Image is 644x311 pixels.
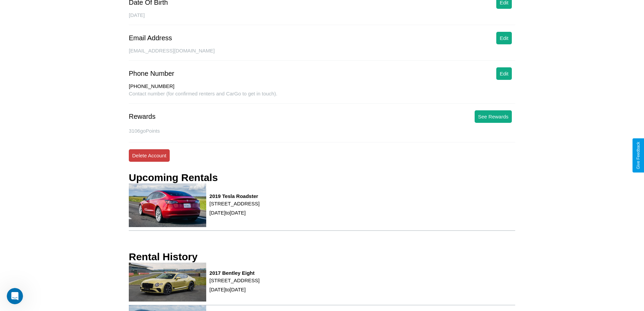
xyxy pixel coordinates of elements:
p: [STREET_ADDRESS] [210,199,260,208]
p: 3106 goPoints [129,126,515,135]
p: [DATE] to [DATE] [210,208,260,217]
div: Phone Number [129,70,174,77]
div: Give Feedback [636,142,641,169]
img: rental [129,263,206,302]
button: See Rewards [475,110,512,123]
button: Edit [496,32,512,44]
iframe: Intercom live chat [7,288,23,304]
h3: 2017 Bentley Eight [210,270,260,276]
div: [PHONE_NUMBER] [129,83,515,91]
p: [DATE] to [DATE] [210,285,260,294]
h3: Upcoming Rentals [129,172,218,183]
div: Email Address [129,34,172,42]
div: [EMAIL_ADDRESS][DOMAIN_NAME] [129,48,515,61]
p: [STREET_ADDRESS] [210,276,260,285]
button: Edit [496,67,512,80]
div: Rewards [129,113,156,120]
div: Contact number (for confirmed renters and CarGo to get in touch). [129,91,515,104]
button: Delete Account [129,149,170,162]
h3: Rental History [129,251,197,263]
img: rental [129,183,206,227]
h3: 2019 Tesla Roadster [210,193,260,199]
div: [DATE] [129,12,515,25]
